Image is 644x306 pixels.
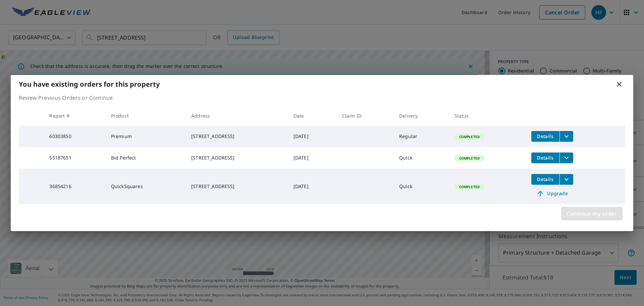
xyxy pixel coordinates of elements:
[394,126,449,147] td: Regular
[394,169,449,204] td: Quick
[19,80,160,89] b: You have existing orders for this property
[531,131,559,142] button: detailsBtn-60303850
[531,188,573,199] a: Upgrade
[191,183,283,190] div: [STREET_ADDRESS]
[394,106,449,126] th: Delivery
[559,131,573,142] button: filesDropdownBtn-60303850
[449,106,526,126] th: Status
[535,176,555,182] span: Details
[106,126,186,147] td: Premium
[191,155,283,161] div: [STREET_ADDRESS]
[44,106,105,126] th: Report #
[531,152,559,163] button: detailsBtn-55187651
[559,174,573,185] button: filesDropdownBtn-36854216
[288,169,337,204] td: [DATE]
[44,126,105,147] td: 60303850
[455,184,484,189] span: Completed
[535,189,569,198] span: Upgrade
[44,147,105,169] td: 55187651
[44,169,105,204] td: 36854216
[531,174,559,185] button: detailsBtn-36854216
[288,106,337,126] th: Date
[186,106,288,126] th: Address
[535,155,555,161] span: Details
[19,94,625,102] p: Review Previous Orders or Continue
[455,134,484,139] span: Completed
[106,169,186,204] td: QuickSquares
[106,106,186,126] th: Product
[455,156,484,161] span: Completed
[288,126,337,147] td: [DATE]
[394,147,449,169] td: Quick
[337,106,394,126] th: Claim ID
[106,147,186,169] td: Bid Perfect
[191,133,283,140] div: [STREET_ADDRESS]
[288,147,337,169] td: [DATE]
[561,207,623,220] button: Continue my order
[567,209,617,218] span: Continue my order
[535,133,555,139] span: Details
[559,152,573,163] button: filesDropdownBtn-55187651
